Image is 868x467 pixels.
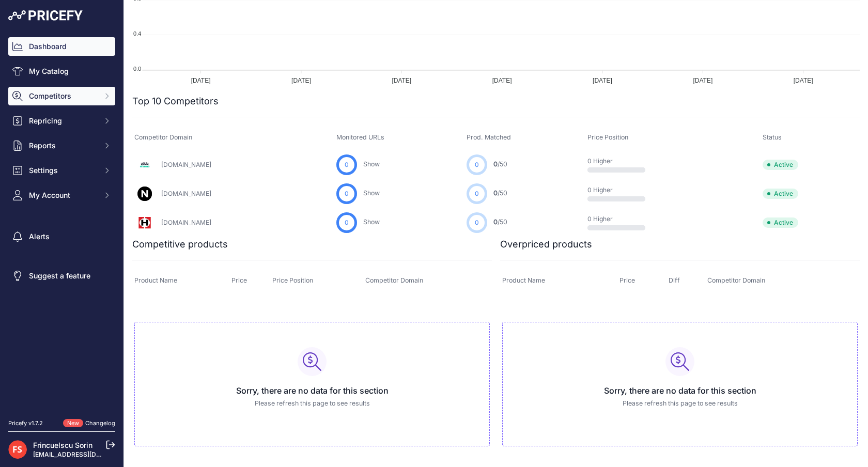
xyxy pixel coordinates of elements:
[8,161,115,180] button: Settings
[587,186,654,194] p: 0 Higher
[29,91,97,101] span: Competitors
[345,218,349,227] span: 0
[392,77,411,84] tspan: [DATE]
[134,276,177,284] span: Product Name
[363,189,380,197] a: Show
[587,157,654,165] p: 0 Higher
[500,237,592,252] h2: Overpriced products
[493,160,507,168] a: 0/50
[143,399,481,409] p: Please refresh this page to see results
[345,189,349,198] span: 0
[8,136,115,155] button: Reports
[763,133,782,141] span: Status
[763,189,798,199] span: Active
[8,419,43,428] div: Pricefy v1.7.2
[467,133,511,141] span: Prod. Matched
[132,94,219,108] h2: Top 10 Competitors
[63,419,83,428] span: New
[363,218,380,226] a: Show
[587,133,628,141] span: Price Position
[191,77,211,84] tspan: [DATE]
[365,276,423,284] span: Competitor Domain
[593,77,612,84] tspan: [DATE]
[29,190,97,200] span: My Account
[493,189,507,197] a: 0/50
[8,227,115,246] a: Alerts
[8,37,115,407] nav: Sidebar
[8,62,115,81] a: My Catalog
[336,133,384,141] span: Monitored URLs
[693,77,712,84] tspan: [DATE]
[475,160,479,169] span: 0
[29,165,97,176] span: Settings
[8,186,115,205] button: My Account
[492,77,512,84] tspan: [DATE]
[161,219,211,226] a: [DOMAIN_NAME]
[794,77,813,84] tspan: [DATE]
[493,160,498,168] span: 0
[161,190,211,197] a: [DOMAIN_NAME]
[29,141,97,151] span: Reports
[85,419,115,427] a: Changelog
[493,218,498,226] span: 0
[272,276,313,284] span: Price Position
[8,267,115,285] a: Suggest a feature
[475,218,479,227] span: 0
[33,441,92,449] a: Frincuelscu Sorin
[669,276,680,284] span: Diff
[231,276,247,284] span: Price
[8,87,115,105] button: Competitors
[511,399,849,409] p: Please refresh this page to see results
[363,160,380,168] a: Show
[763,160,798,170] span: Active
[587,215,654,223] p: 0 Higher
[475,189,479,198] span: 0
[8,37,115,56] a: Dashboard
[29,116,97,126] span: Repricing
[291,77,311,84] tspan: [DATE]
[33,450,141,458] a: [EMAIL_ADDRESS][DOMAIN_NAME]
[134,133,192,141] span: Competitor Domain
[511,384,849,397] h3: Sorry, there are no data for this section
[8,10,83,21] img: Pricefy Logo
[493,218,507,226] a: 0/50
[143,384,481,397] h3: Sorry, there are no data for this section
[8,112,115,130] button: Repricing
[133,30,141,37] tspan: 0.4
[133,66,141,72] tspan: 0.0
[502,276,545,284] span: Product Name
[132,237,228,252] h2: Competitive products
[493,189,498,197] span: 0
[345,160,349,169] span: 0
[619,276,635,284] span: Price
[161,161,211,168] a: [DOMAIN_NAME]
[763,217,798,228] span: Active
[707,276,765,284] span: Competitor Domain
